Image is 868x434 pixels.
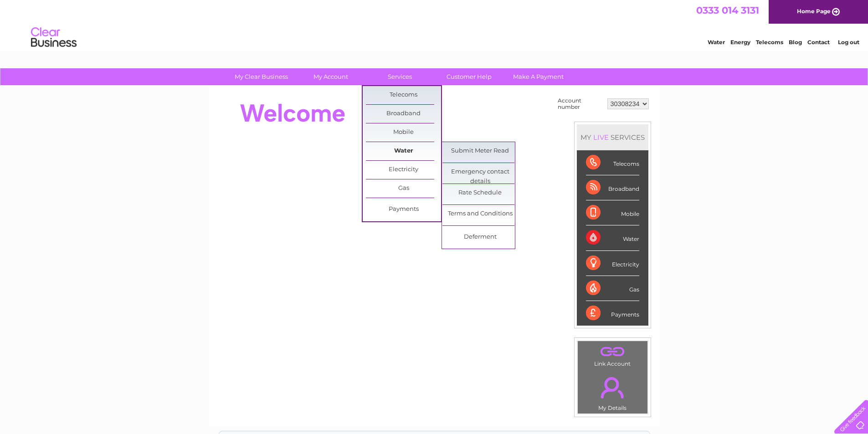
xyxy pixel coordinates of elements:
[789,39,802,46] a: Blog
[293,68,368,85] a: My Account
[442,142,518,160] a: Submit Meter Read
[555,95,605,112] td: Account number
[501,68,576,85] a: Make A Payment
[577,369,648,414] td: My Details
[580,343,645,359] a: .
[442,184,518,202] a: Rate Schedule
[31,24,77,51] img: logo.png
[586,301,639,326] div: Payments
[577,341,648,369] td: Link Account
[577,124,648,150] div: MY SERVICES
[431,68,507,85] a: Customer Help
[442,228,518,246] a: Deferment
[730,39,750,46] a: Energy
[366,86,441,104] a: Telecoms
[366,200,441,219] a: Payments
[442,205,518,223] a: Terms and Conditions
[366,161,441,179] a: Electricity
[366,105,441,123] a: Broadband
[586,200,639,225] div: Mobile
[586,150,639,175] div: Telecoms
[442,163,518,181] a: Emergency contact details
[366,123,441,142] a: Mobile
[696,5,759,16] a: 0333 014 3131
[586,225,639,250] div: Water
[756,39,783,46] a: Telecoms
[838,39,859,46] a: Log out
[586,276,639,301] div: Gas
[807,39,830,46] a: Contact
[591,133,611,142] div: LIVE
[586,251,639,276] div: Electricity
[580,372,645,403] a: .
[586,175,639,200] div: Broadband
[366,179,441,198] a: Gas
[224,68,299,85] a: My Clear Business
[708,39,725,46] a: Water
[366,142,441,160] a: Water
[362,68,437,85] a: Services
[219,5,650,44] div: Clear Business is a trading name of Verastar Limited (registered in [GEOGRAPHIC_DATA] No. 3667643...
